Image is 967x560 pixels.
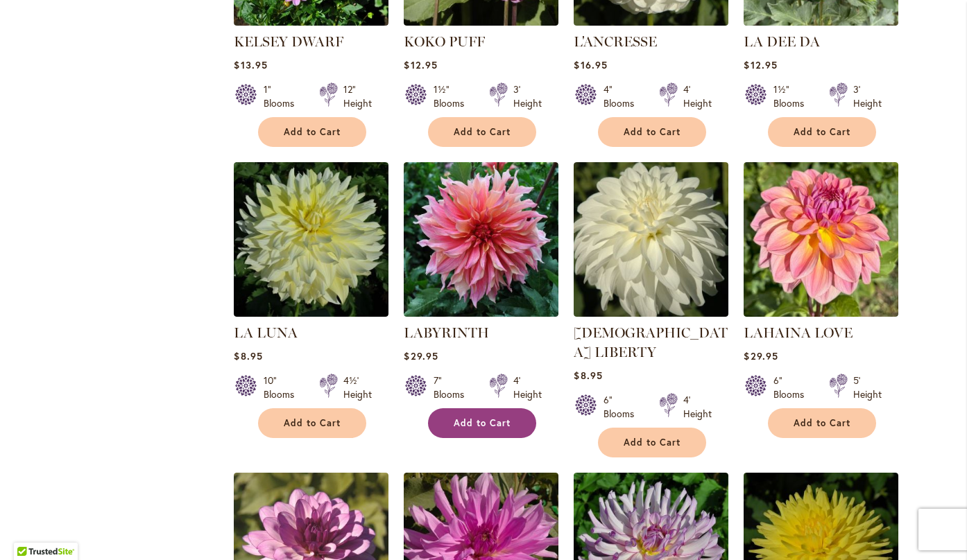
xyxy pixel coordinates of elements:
[234,15,388,28] a: KELSEY DWARF
[513,374,542,401] div: 4' Height
[264,82,302,110] div: 1" Blooms
[744,58,777,71] span: $12.95
[234,306,388,320] a: La Luna
[794,417,850,429] span: Add to Cart
[513,82,542,110] div: 3' Height
[744,162,898,317] img: LAHAINA LOVE
[258,117,366,147] button: Add to Cart
[404,306,558,320] a: Labyrinth
[773,82,812,110] div: 1½" Blooms
[598,117,706,147] button: Add to Cart
[404,33,485,50] a: KOKO PUFF
[683,82,712,110] div: 4' Height
[404,349,438,362] span: $29.95
[343,82,372,110] div: 12" Height
[574,58,607,71] span: $16.95
[404,15,558,28] a: KOKO PUFF
[744,349,778,362] span: $29.95
[284,126,341,138] span: Add to Cart
[434,82,472,110] div: 1½" Blooms
[744,306,898,320] a: LAHAINA LOVE
[574,369,602,382] span: $8.95
[624,126,681,138] span: Add to Cart
[574,15,728,28] a: L'ANCRESSE
[404,162,558,317] img: Labyrinth
[683,393,712,421] div: 4' Height
[744,324,853,341] a: LAHAINA LOVE
[343,374,372,401] div: 4½' Height
[574,33,657,50] a: L'ANCRESSE
[234,162,388,317] img: La Luna
[574,324,728,360] a: [DEMOGRAPHIC_DATA] LIBERTY
[234,58,267,71] span: $13.95
[234,349,262,362] span: $8.95
[768,408,876,438] button: Add to Cart
[744,15,898,28] a: La Dee Da
[574,162,728,317] img: LADY LIBERTY
[284,417,341,429] span: Add to Cart
[428,117,536,147] button: Add to Cart
[574,306,728,320] a: LADY LIBERTY
[234,324,298,341] a: LA LUNA
[768,117,876,147] button: Add to Cart
[428,408,536,438] button: Add to Cart
[454,417,511,429] span: Add to Cart
[454,126,511,138] span: Add to Cart
[604,393,642,421] div: 6" Blooms
[10,511,49,550] iframe: Launch Accessibility Center
[404,324,489,341] a: LABYRINTH
[264,374,302,401] div: 10" Blooms
[773,374,812,401] div: 6" Blooms
[624,437,681,448] span: Add to Cart
[744,33,820,50] a: LA DEE DA
[853,82,882,110] div: 3' Height
[598,428,706,457] button: Add to Cart
[258,408,366,438] button: Add to Cart
[404,58,437,71] span: $12.95
[434,374,472,401] div: 7" Blooms
[604,82,642,110] div: 4" Blooms
[234,33,343,50] a: KELSEY DWARF
[853,374,882,401] div: 5' Height
[794,126,850,138] span: Add to Cart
